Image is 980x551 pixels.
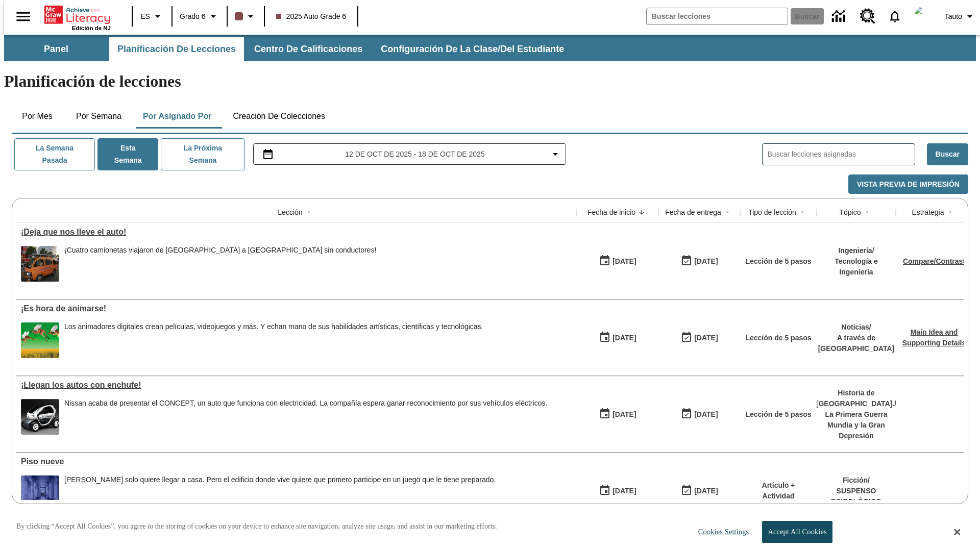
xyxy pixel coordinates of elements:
a: Portada [44,5,111,25]
div: Fecha de inicio [587,207,635,217]
span: Planificación de lecciones [117,43,236,55]
button: Sort [796,206,808,218]
button: Centro de calificaciones [246,37,371,61]
div: ¡Es hora de animarse! [21,304,572,313]
div: Subbarra de navegación [4,35,976,61]
button: Seleccione el intervalo de fechas opción del menú [258,148,562,160]
button: 10/13/25: Primer día en que estuvo disponible la lección [596,328,640,347]
div: Lección [278,207,302,217]
p: [PERSON_NAME] solo quiere llegar a casa. Pero el edificio donde vive quiere que primero participe... [64,475,496,484]
a: Centro de recursos, Se abrirá en una pestaña nueva. [854,3,881,30]
p: Noticias / [818,322,895,333]
a: Centro de información [826,3,854,31]
button: Lenguaje: ES, Selecciona un idioma [136,7,168,26]
button: La semana pasada [14,138,95,170]
div: Portada [44,4,111,31]
a: ¡Deja que nos lleve el auto!, Lecciones [21,228,572,237]
p: By clicking “Accept All Cookies”, you agree to the storing of cookies on your device to enhance s... [16,521,497,532]
img: Un pasillo oscuro conduce a un viejo ascensor en uno de los pisos de un edificio de apartamentos ... [21,475,59,511]
span: Grado 6 [180,11,206,22]
a: ¡Es hora de animarse!, Lecciones [21,304,572,313]
button: Sort [861,206,873,218]
button: Grado: Grado 6, Elige un grado [176,7,224,26]
button: Por mes [12,104,63,129]
button: Sort [635,206,648,218]
p: Lección de 5 pasos [745,256,811,267]
div: [DATE] [694,332,718,344]
button: Por semana [68,104,130,129]
p: ¡Cuatro camionetas viajaron de [GEOGRAPHIC_DATA] a [GEOGRAPHIC_DATA] sin conductores! [64,246,376,255]
button: Sort [303,206,315,218]
div: Los animadores digitales crean películas, videojuegos y más. Y echan mano de sus habilidades artí... [64,322,483,331]
div: Los animadores digitales crean películas, videojuegos y más. Y echan mano de sus habilidades artí... [64,322,483,358]
div: ¡Deja que nos lleve el auto! [21,228,572,237]
button: Abrir el menú lateral [8,2,38,32]
div: [DATE] [612,485,636,497]
button: Panel [5,37,107,61]
div: [DATE] [694,255,718,268]
span: Configuración de la clase/del estudiante [381,43,564,55]
p: Ficción / [822,475,891,486]
img: Avatar [914,6,935,27]
span: Edición de NJ [72,25,111,31]
span: Panel [44,43,68,55]
button: Cookies Settings [689,521,753,542]
button: 10/13/25: Último día en que podrá accederse la lección [677,252,721,271]
div: [DATE] [612,332,636,344]
button: 10/13/25: Primer día en que estuvo disponible la lección [596,481,640,500]
button: Configuración de la clase/del estudiante [373,37,572,61]
button: Perfil/Configuración [941,7,980,26]
button: 10/13/25: Último día en que podrá accederse la lección [677,405,721,424]
img: cuatro canguros con alas blancas sobre un fondo verde y volando sobre un campo de plantas amarillas [21,322,59,358]
p: La Primera Guerra Mundia y la Gran Depresión [816,409,896,441]
div: ¡Cuatro camionetas viajaron de Italia a China sin conductores! [64,246,376,282]
div: Estrategia [912,207,944,217]
div: Fecha de entrega [665,207,721,217]
h1: Planificación de lecciones [4,72,976,91]
a: Piso nueve, Lecciones [21,457,572,466]
button: Por asignado por [135,104,220,129]
div: Nissan acaba de presentar el CONCEPT, un auto que funciona con electricidad. La compañía espera g... [64,399,547,435]
div: Tópico [839,207,861,217]
span: 2025 Auto Grade 6 [276,11,347,22]
button: La próxima semana [161,138,244,170]
p: Tecnología e Ingeniería [822,256,891,278]
div: [DATE] [694,408,718,421]
button: 10/13/25: Primer día en que estuvo disponible la lección [596,252,640,271]
span: 12 de oct de 2025 - 18 de oct de 2025 [345,149,484,160]
div: [DATE] [612,408,636,421]
p: SUSPENSO PSICOLÓGICO [822,486,891,507]
p: Artículo + Actividad [745,480,812,502]
div: [DATE] [694,485,718,497]
button: Sort [721,206,733,218]
div: Ben solo quiere llegar a casa. Pero el edificio donde vive quiere que primero participe en un jue... [64,475,496,511]
p: Lección de 5 pasos [745,409,811,420]
div: [DATE] [612,255,636,268]
button: Vista previa de impresión [848,174,968,194]
a: Main Idea and Supporting Details [902,328,966,347]
svg: Collapse Date Range Filter [549,148,561,160]
button: Close [954,528,960,537]
button: 10/13/25: Último día en que podrá accederse la lección [677,328,721,347]
button: Accept All Cookies [762,521,832,543]
a: Compare/Contrast [903,257,965,265]
button: 10/13/25: Último día en que podrá accederse la lección [677,481,721,500]
div: Nissan acaba de presentar el CONCEPT, un auto que funciona con electricidad. La compañía espera g... [64,399,547,408]
div: Tipo de lección [748,207,796,217]
input: Buscar lecciones asignadas [768,147,915,162]
a: Notificaciones [881,3,908,30]
span: ES [140,11,150,22]
p: Ingeniería / [822,245,891,256]
button: 10/13/25: Primer día en que estuvo disponible la lección [596,405,640,424]
img: Un prototipo del Nissan CONCEPT, un vehículo eléctrico de dos plazas parecido a un kart. Los vehí... [21,399,59,435]
button: El color de la clase es café oscuro. Cambiar el color de la clase. [231,7,261,26]
div: Piso nueve [21,457,572,466]
button: Sort [944,206,957,218]
button: Planificación de lecciones [109,37,244,61]
div: ¡Llegan los autos con enchufe! [21,381,572,390]
span: Tauto [945,11,962,22]
span: Centro de calificaciones [254,43,362,55]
